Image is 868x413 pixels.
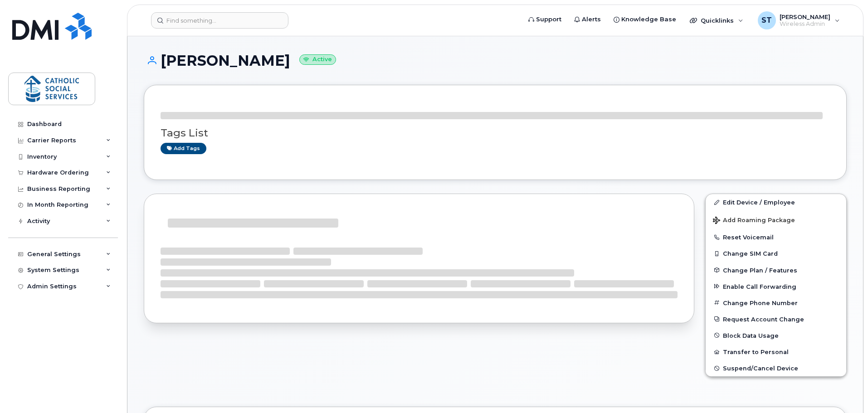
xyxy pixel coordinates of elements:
button: Suspend/Cancel Device [706,360,846,376]
span: Change Plan / Features [723,267,797,273]
button: Reset Voicemail [706,229,846,245]
button: Enable Call Forwarding [706,278,846,295]
span: Add Roaming Package [713,217,795,225]
button: Change Plan / Features [706,262,846,278]
button: Change Phone Number [706,295,846,311]
a: Add tags [161,143,206,154]
small: Active [299,54,336,65]
button: Transfer to Personal [706,344,846,360]
button: Change SIM Card [706,245,846,262]
h3: Tags List [161,127,830,139]
a: Edit Device / Employee [706,194,846,210]
span: Enable Call Forwarding [723,283,796,290]
button: Add Roaming Package [706,210,846,229]
span: Suspend/Cancel Device [723,365,798,372]
h1: [PERSON_NAME] [144,53,847,68]
button: Request Account Change [706,311,846,327]
button: Block Data Usage [706,327,846,344]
